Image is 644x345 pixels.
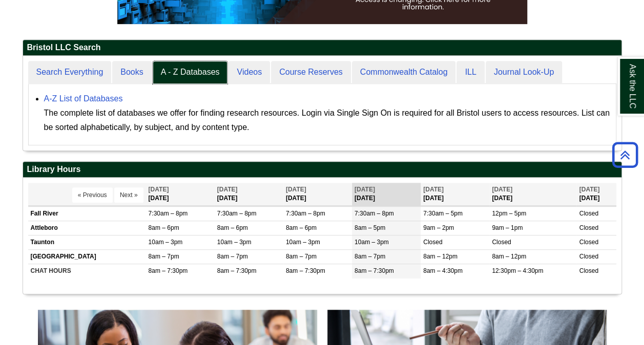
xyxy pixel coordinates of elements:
[355,186,375,193] span: [DATE]
[492,253,526,260] span: 8am – 12pm
[286,186,306,193] span: [DATE]
[72,187,113,203] button: « Previous
[146,183,215,206] th: [DATE]
[149,253,179,260] span: 8am – 7pm
[486,61,562,84] a: Journal Look-Up
[423,267,463,274] span: 8am – 4:30pm
[217,186,238,193] span: [DATE]
[423,239,442,246] span: Closed
[579,210,598,217] span: Closed
[44,94,123,103] a: A-Z List of Databases
[355,210,394,217] span: 7:30am – 8pm
[423,253,458,260] span: 8am – 12pm
[23,162,621,178] h2: Library Hours
[492,239,511,246] span: Closed
[423,224,454,231] span: 9am – 2pm
[28,250,146,264] td: [GEOGRAPHIC_DATA]
[286,210,325,217] span: 7:30am – 8pm
[352,183,421,206] th: [DATE]
[286,253,317,260] span: 8am – 7pm
[579,253,598,260] span: Closed
[28,61,112,84] a: Search Everything
[286,239,320,246] span: 10am – 3pm
[352,61,456,84] a: Commonwealth Catalog
[579,239,598,246] span: Closed
[149,186,169,193] span: [DATE]
[579,224,598,231] span: Closed
[28,206,146,221] td: Fall River
[492,186,512,193] span: [DATE]
[579,267,598,274] span: Closed
[489,183,576,206] th: [DATE]
[217,224,248,231] span: 8am – 6pm
[579,186,599,193] span: [DATE]
[576,183,616,206] th: [DATE]
[492,267,543,274] span: 12:30pm – 4:30pm
[492,224,523,231] span: 9am – 1pm
[355,239,389,246] span: 10am – 3pm
[355,253,385,260] span: 8am – 7pm
[28,221,146,235] td: Attleboro
[114,187,143,203] button: Next »
[217,239,252,246] span: 10am – 3pm
[355,224,385,231] span: 8am – 5pm
[286,224,317,231] span: 8am – 6pm
[215,183,283,206] th: [DATE]
[421,183,489,206] th: [DATE]
[228,61,270,84] a: Videos
[153,61,228,84] a: A - Z Databases
[28,264,146,278] td: CHAT HOURS
[149,224,179,231] span: 8am – 6pm
[149,210,188,217] span: 7:30am – 8pm
[112,61,151,84] a: Books
[149,267,188,274] span: 8am – 7:30pm
[23,40,621,56] h2: Bristol LLC Search
[283,183,352,206] th: [DATE]
[217,267,257,274] span: 8am – 7:30pm
[492,210,526,217] span: 12pm – 5pm
[456,61,484,84] a: ILL
[28,235,146,250] td: Taunton
[609,148,641,162] a: Back to Top
[217,253,248,260] span: 8am – 7pm
[149,239,183,246] span: 10am – 3pm
[423,186,444,193] span: [DATE]
[286,267,325,274] span: 8am – 7:30pm
[355,267,394,274] span: 8am – 7:30pm
[423,210,463,217] span: 7:30am – 5pm
[217,210,257,217] span: 7:30am – 8pm
[44,106,611,135] div: The complete list of databases we offer for finding research resources. Login via Single Sign On ...
[271,61,351,84] a: Course Reserves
